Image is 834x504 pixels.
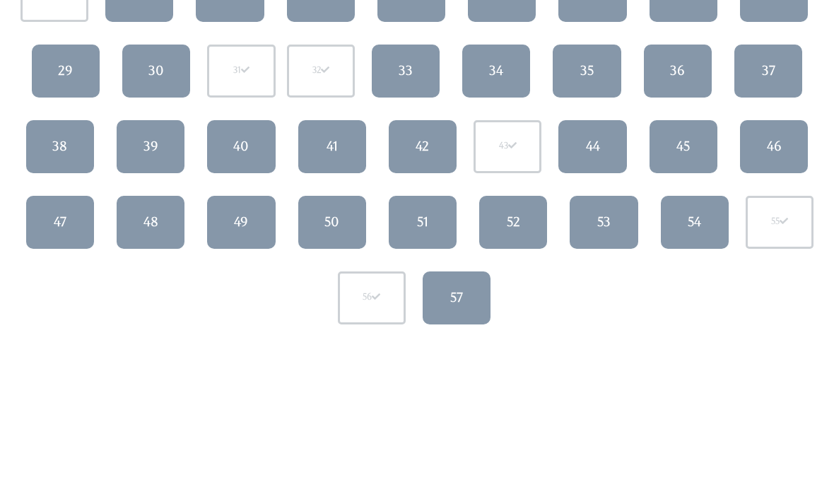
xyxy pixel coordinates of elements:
[570,197,638,250] a: 53
[26,121,94,174] a: 38
[26,197,94,250] a: 47
[207,121,275,174] a: 40
[233,65,249,78] div: 31
[462,45,530,98] a: 34
[58,62,73,81] div: 29
[597,213,611,232] div: 53
[117,121,184,174] a: 39
[312,65,329,78] div: 32
[143,138,158,156] div: 39
[450,289,463,307] div: 57
[507,213,520,232] div: 52
[586,138,600,156] div: 44
[416,138,429,156] div: 42
[117,197,184,250] a: 48
[122,45,190,98] a: 30
[298,197,366,250] a: 50
[553,45,621,98] a: 35
[676,138,690,156] div: 45
[233,138,249,156] div: 40
[734,45,802,98] a: 37
[479,197,547,250] a: 52
[399,62,413,81] div: 33
[143,213,158,232] div: 48
[499,141,517,153] div: 43
[372,45,440,98] a: 33
[762,62,775,81] div: 37
[324,213,339,232] div: 50
[558,121,626,174] a: 44
[389,121,457,174] a: 42
[389,197,457,250] a: 51
[489,62,503,81] div: 34
[207,197,275,250] a: 49
[54,213,66,232] div: 47
[148,62,164,81] div: 30
[32,45,100,98] a: 29
[644,45,712,98] a: 36
[423,272,491,325] a: 57
[298,121,366,174] a: 41
[580,62,594,81] div: 35
[417,213,428,232] div: 51
[327,138,338,156] div: 41
[767,138,782,156] div: 46
[363,292,380,305] div: 56
[650,121,717,174] a: 45
[52,138,67,156] div: 38
[688,213,701,232] div: 54
[670,62,685,81] div: 36
[234,213,248,232] div: 49
[771,216,788,229] div: 55
[740,121,808,174] a: 46
[661,197,729,250] a: 54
